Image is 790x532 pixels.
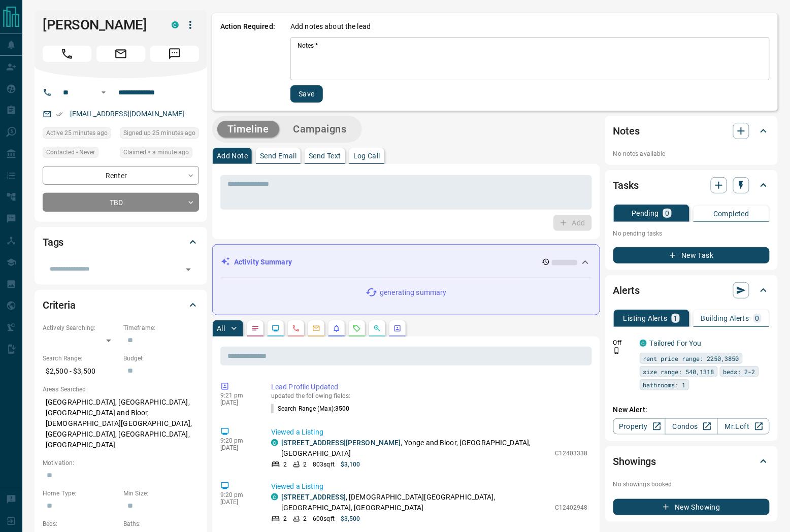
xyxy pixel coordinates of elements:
p: Home Type: [43,489,118,498]
svg: Agent Actions [393,324,402,332]
a: [EMAIL_ADDRESS][DOMAIN_NAME] [70,110,185,118]
span: rent price range: 2250,3850 [643,353,739,363]
p: 9:20 pm [220,437,256,444]
span: Active 25 minutes ago [46,128,108,138]
p: Viewed a Listing [271,481,588,492]
h2: Tasks [613,177,639,193]
p: Timeframe: [123,323,199,332]
p: Listing Alerts [623,315,668,322]
p: Building Alerts [701,315,749,322]
div: Renter [43,166,199,185]
p: Add Note [217,152,248,159]
p: 803 sqft [313,460,335,469]
a: Mr.Loft [717,418,770,435]
p: generating summary [380,287,446,298]
p: Send Text [309,152,341,159]
div: TBD [43,193,199,212]
div: Showings [613,449,770,474]
a: [STREET_ADDRESS] [281,493,346,501]
span: 3500 [335,405,349,412]
h1: [PERSON_NAME] [43,17,156,33]
p: [DATE] [220,444,256,451]
div: Notes [613,119,770,143]
p: Action Required: [220,21,275,103]
p: New Alert: [613,405,770,415]
div: condos.ca [271,493,278,501]
p: Off [613,338,634,347]
p: 2 [303,460,307,469]
svg: Push Notification Only [613,347,620,354]
p: 0 [665,210,669,217]
button: Open [97,86,110,98]
h2: Showings [613,453,656,470]
svg: Email Verified [56,111,63,118]
p: Completed [713,210,749,217]
div: Tasks [613,173,770,197]
p: [GEOGRAPHIC_DATA], [GEOGRAPHIC_DATA], [GEOGRAPHIC_DATA] and Bloor, [DEMOGRAPHIC_DATA][GEOGRAPHIC_... [43,394,199,453]
h2: Criteria [43,297,76,313]
p: No pending tasks [613,226,770,241]
span: bathrooms: 1 [643,380,686,390]
div: Tags [43,230,199,254]
p: 0 [755,315,760,322]
p: Send Email [260,152,297,159]
p: $3,500 [341,514,360,523]
p: C12403338 [555,449,588,458]
span: Email [96,46,145,62]
h2: Alerts [613,282,640,298]
button: New Task [613,247,770,263]
p: Areas Searched: [43,385,199,394]
p: [DATE] [220,399,256,406]
p: All [217,325,225,332]
span: Call [43,46,91,62]
p: Budget: [123,354,199,363]
button: New Showing [613,499,770,515]
a: Tailored For You [650,339,702,347]
h2: Tags [43,234,63,250]
span: Signed up 25 minutes ago [123,128,195,138]
p: Activity Summary [234,257,292,268]
a: [STREET_ADDRESS][PERSON_NAME] [281,439,401,447]
p: [DATE] [220,498,256,506]
p: Actively Searching: [43,323,118,332]
p: 2 [283,514,287,523]
p: Search Range: [43,354,118,363]
p: Search Range (Max) : [271,404,350,413]
div: Tue Sep 16 2025 [120,147,199,161]
p: , Yonge and Bloor, [GEOGRAPHIC_DATA], [GEOGRAPHIC_DATA] [281,438,550,459]
svg: Emails [312,324,320,332]
p: 1 [674,315,678,322]
svg: Listing Alerts [333,324,341,332]
a: Property [613,418,666,435]
p: Viewed a Listing [271,427,588,438]
div: Criteria [43,293,199,317]
p: No notes available [613,149,770,158]
div: condos.ca [172,21,179,28]
svg: Lead Browsing Activity [272,324,280,332]
p: No showings booked [613,480,770,489]
span: beds: 2-2 [723,367,755,377]
div: Tue Sep 16 2025 [43,127,115,142]
svg: Notes [251,324,259,332]
span: Claimed < a minute ago [123,147,189,157]
p: Baths: [123,519,199,528]
button: Save [290,85,323,103]
h2: Notes [613,123,640,139]
p: Pending [632,210,659,217]
p: Add notes about the lead [290,21,371,32]
span: size range: 540,1318 [643,367,714,377]
p: 600 sqft [313,514,335,523]
span: Contacted - Never [46,147,95,157]
p: updated the following fields: [271,392,588,400]
p: , [DEMOGRAPHIC_DATA][GEOGRAPHIC_DATA], [GEOGRAPHIC_DATA], [GEOGRAPHIC_DATA] [281,492,550,513]
p: 9:21 pm [220,392,256,399]
p: Min Size: [123,489,199,498]
p: Log Call [353,152,380,159]
div: Activity Summary [221,253,591,272]
p: C12402948 [555,503,588,512]
a: Condos [665,418,717,435]
div: Alerts [613,278,770,303]
p: $3,100 [341,460,360,469]
svg: Calls [292,324,300,332]
p: Beds: [43,519,118,528]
